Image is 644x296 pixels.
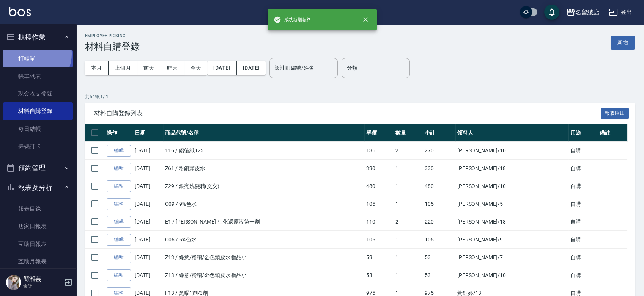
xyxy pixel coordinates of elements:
[237,61,266,75] button: [DATE]
[184,61,208,75] button: 今天
[133,195,163,213] td: [DATE]
[364,124,394,142] th: 單價
[133,213,163,231] td: [DATE]
[568,213,598,231] td: 自購
[423,213,455,231] td: 220
[364,249,394,266] td: 53
[161,61,184,75] button: 昨天
[568,142,598,160] td: 自購
[455,142,568,160] td: [PERSON_NAME] /10
[455,249,568,266] td: [PERSON_NAME] /7
[568,249,598,266] td: 自購
[105,124,133,142] th: 操作
[3,218,73,235] a: 店家日報表
[3,27,73,47] button: 櫃檯作業
[3,50,73,67] a: 打帳單
[23,275,62,283] h5: 簡湘芸
[163,249,364,266] td: Z13 / 綠意/粉穳/金色頭皮水贈品小
[394,195,423,213] td: 1
[364,231,394,249] td: 105
[364,160,394,177] td: 330
[575,8,600,17] div: 名留總店
[544,5,559,20] button: save
[107,180,131,192] a: 編輯
[85,93,635,100] p: 共 54 筆, 1 / 1
[9,7,31,16] img: Logo
[3,85,73,102] a: 現金收支登錄
[394,213,423,231] td: 2
[107,198,131,210] a: 編輯
[364,266,394,284] td: 53
[3,253,73,270] a: 互助月報表
[3,200,73,218] a: 報表目錄
[364,213,394,231] td: 110
[423,160,455,177] td: 330
[394,160,423,177] td: 1
[85,61,109,75] button: 本月
[207,61,236,75] button: [DATE]
[394,177,423,195] td: 1
[423,177,455,195] td: 480
[133,266,163,284] td: [DATE]
[133,142,163,160] td: [DATE]
[6,275,21,290] img: Person
[568,160,598,177] td: 自購
[107,252,131,263] a: 編輯
[455,195,568,213] td: [PERSON_NAME] /5
[568,177,598,195] td: 自購
[23,283,62,290] p: 會計
[133,231,163,249] td: [DATE]
[455,266,568,284] td: [PERSON_NAME] /10
[163,124,364,142] th: 商品代號/名稱
[606,5,635,19] button: 登出
[568,266,598,284] td: 自購
[455,160,568,177] td: [PERSON_NAME] /18
[394,142,423,160] td: 2
[163,231,364,249] td: C06 / 6%色水
[133,124,163,142] th: 日期
[364,177,394,195] td: 480
[3,158,73,178] button: 預約管理
[3,102,73,120] a: 材料自購登錄
[163,266,364,284] td: Z13 / 綠意/粉穳/金色頭皮水贈品小
[568,195,598,213] td: 自購
[601,108,629,119] button: 報表匯出
[94,110,601,117] span: 材料自購登錄列表
[394,124,423,142] th: 數量
[357,11,374,28] button: close
[133,249,163,266] td: [DATE]
[85,33,140,38] h2: Employee Picking
[3,138,73,155] a: 掃碼打卡
[423,231,455,249] td: 105
[107,216,131,228] a: 編輯
[3,67,73,85] a: 帳單列表
[455,231,568,249] td: [PERSON_NAME] /9
[107,145,131,157] a: 編輯
[274,16,312,23] span: 成功新增領料
[364,195,394,213] td: 105
[163,160,364,177] td: Z61 / 粉鑽頭皮水
[107,234,131,246] a: 編輯
[611,36,635,50] button: 新增
[601,109,629,116] a: 報表匯出
[598,124,627,142] th: 備註
[107,269,131,281] a: 編輯
[163,213,364,231] td: E1 / [PERSON_NAME]-生化還原液第一劑
[109,61,137,75] button: 上個月
[423,142,455,160] td: 270
[455,213,568,231] td: [PERSON_NAME] /18
[133,177,163,195] td: [DATE]
[3,235,73,253] a: 互助日報表
[423,266,455,284] td: 53
[107,163,131,174] a: 編輯
[3,120,73,138] a: 每日結帳
[455,177,568,195] td: [PERSON_NAME] /10
[563,5,603,20] button: 名留總店
[133,160,163,177] td: [DATE]
[163,177,364,195] td: Z29 / 銀亮洗髮精(交交)
[611,39,635,46] a: 新增
[163,195,364,213] td: C09 / 9%色水
[423,124,455,142] th: 小計
[163,142,364,160] td: 116 / 鋁箔紙125
[3,178,73,197] button: 報表及分析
